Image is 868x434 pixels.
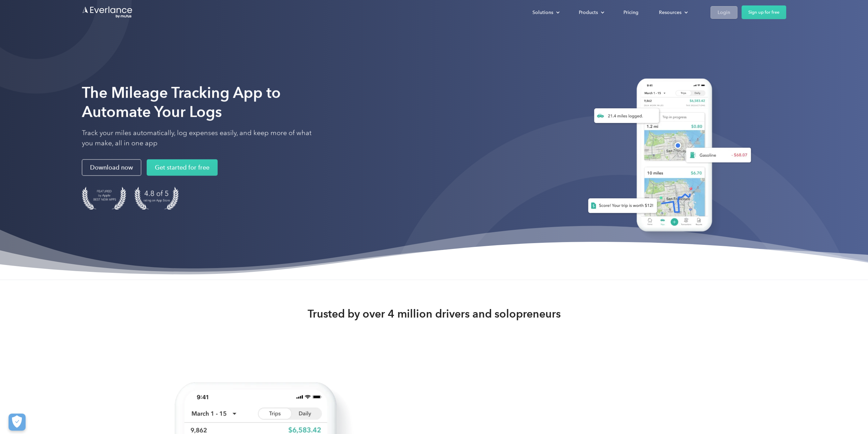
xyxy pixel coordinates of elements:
[147,159,218,176] a: Get started for free
[134,187,179,210] img: 4.9 out of 5 stars on the app store
[308,307,561,321] strong: Trusted by over 4 million drivers and solopreneurs
[617,6,645,18] a: Pricing
[572,6,610,18] div: Products
[710,6,737,19] a: Login
[82,84,281,121] strong: The Mileage Tracking App to Automate Your Logs
[526,6,565,18] div: Solutions
[652,6,693,18] div: Resources
[532,8,553,17] div: Solutions
[577,71,756,242] img: Everlance, mileage tracker app, expense tracking app
[623,8,638,17] div: Pricing
[741,5,786,19] a: Sign up for free
[82,159,141,176] a: Download now
[82,128,321,149] p: Track your miles automatically, log expenses easily, and keep more of what you make, all in one app
[718,8,730,17] div: Login
[82,6,133,19] a: Go to homepage
[9,414,26,431] button: Cookies Settings
[82,187,126,210] img: Badge for Featured by Apple Best New Apps
[659,8,681,17] div: Resources
[579,8,598,17] div: Products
